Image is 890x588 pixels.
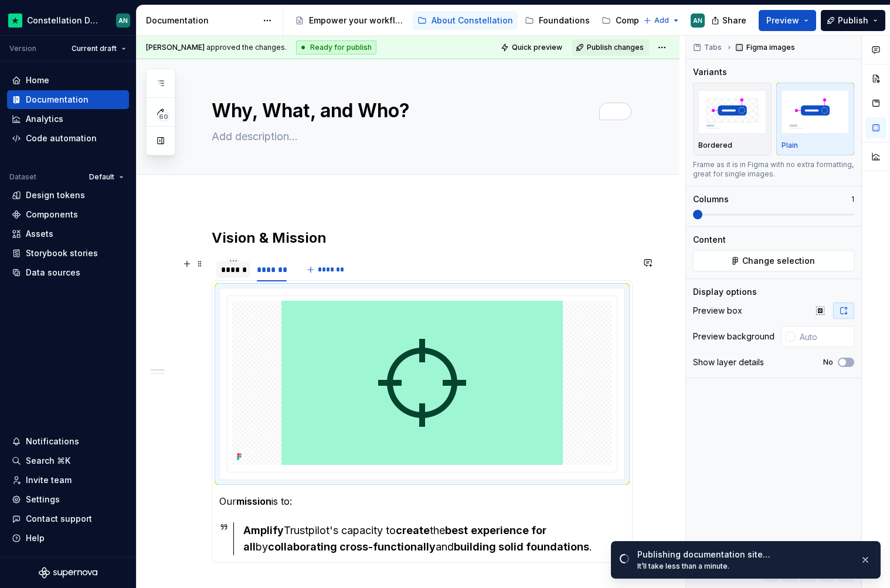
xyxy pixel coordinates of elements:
input: Auto [795,326,854,347]
strong: Amplify [243,524,284,536]
a: About Constellation [413,11,518,30]
div: Search ⌘K [26,455,70,467]
div: Documentation [26,94,89,106]
button: placeholderBordered [693,83,772,155]
button: Change selection [693,250,854,271]
span: Tabs [704,43,722,52]
p: Our is to: [219,494,625,508]
div: Display options [693,286,757,298]
div: Empower your workflow. Build incredible experiences. [309,15,406,26]
svg: Supernova Logo [39,567,97,579]
div: Storybook stories [26,247,98,259]
div: Help [26,532,45,544]
div: Components [616,15,668,26]
span: Preview [766,15,799,26]
div: Constellation Design System [27,15,102,26]
a: Components [7,205,129,224]
button: Help [7,529,129,548]
span: 60 [157,112,170,121]
div: Variants [693,66,727,78]
div: Data sources [26,267,80,278]
div: AN [118,16,128,25]
button: Notifications [7,432,129,451]
a: Components [597,11,672,30]
div: Contact support [26,513,92,525]
button: Contact support [7,509,129,528]
div: AN [693,16,702,25]
strong: best [445,524,468,536]
button: Publish [821,10,885,31]
span: Default [89,172,114,182]
div: Preview box [693,305,742,317]
div: Publishing documentation site… [637,549,851,560]
div: Dataset [9,172,36,182]
textarea: To enrich screen reader interactions, please activate Accessibility in Grammarly extension settings [209,97,630,125]
div: It’ll take less than a minute. [637,562,851,571]
div: Ready for publish [296,40,376,55]
span: Change selection [742,255,815,267]
span: Publish changes [587,43,644,52]
div: Documentation [146,15,257,26]
button: placeholderPlain [776,83,855,155]
button: Tabs [689,39,727,56]
img: placeholder [782,90,850,133]
a: Home [7,71,129,90]
span: [PERSON_NAME] [146,43,205,52]
section-item: Mission [219,288,625,555]
div: Assets [26,228,53,240]
div: Frame as it is in Figma with no extra formatting, great for single images. [693,160,854,179]
a: Storybook stories [7,244,129,263]
button: Publish changes [572,39,649,56]
div: Code automation [26,132,97,144]
button: Constellation Design SystemAN [2,8,134,33]
span: approved the changes. [146,43,287,52]
button: Default [84,169,129,185]
div: Version [9,44,36,53]
div: Trustpilot's capacity to the by and . [243,522,625,555]
strong: mission [236,495,271,507]
div: Show layer details [693,356,764,368]
div: Page tree [290,9,637,32]
strong: create [396,524,430,536]
div: Settings [26,494,60,505]
div: About Constellation [432,15,513,26]
div: Preview background [693,331,774,342]
div: Design tokens [26,189,85,201]
a: Design tokens [7,186,129,205]
button: Quick preview [497,39,568,56]
strong: collaborating cross-functionally [268,541,436,553]
a: Foundations [520,11,595,30]
button: Preview [759,10,816,31]
div: Home [26,74,49,86]
button: Search ⌘K [7,451,129,470]
p: Bordered [698,141,732,150]
div: Content [693,234,726,246]
img: d602db7a-5e75-4dfe-a0a4-4b8163c7bad2.png [8,13,22,28]
button: Add [640,12,684,29]
a: Analytics [7,110,129,128]
span: Current draft [72,44,117,53]
div: Foundations [539,15,590,26]
div: Analytics [26,113,63,125]
button: Share [705,10,754,31]
div: Components [26,209,78,220]
span: Share [722,15,746,26]
p: 1 [851,195,854,204]
a: Assets [7,225,129,243]
div: Invite team [26,474,72,486]
a: Code automation [7,129,129,148]
span: Quick preview [512,43,562,52]
button: Current draft [66,40,131,57]
a: Empower your workflow. Build incredible experiences. [290,11,410,30]
div: Notifications [26,436,79,447]
label: No [823,358,833,367]
h2: Vision & Mission [212,229,633,247]
a: Documentation [7,90,129,109]
strong: building solid foundations [454,541,589,553]
a: Settings [7,490,129,509]
div: Columns [693,193,729,205]
span: Add [654,16,669,25]
a: Invite team [7,471,129,490]
img: placeholder [698,90,766,133]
